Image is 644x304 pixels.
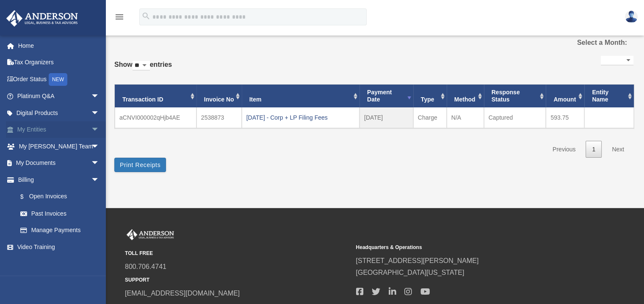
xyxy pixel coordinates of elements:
[356,269,464,276] a: [GEOGRAPHIC_DATA][US_STATE]
[546,141,582,158] a: Previous
[447,107,484,128] td: N/A
[133,61,150,71] select: Showentries
[114,12,124,22] i: menu
[546,107,584,128] td: 593.75
[125,263,166,270] a: 800.706.4741
[12,188,112,205] a: $Open Invoices
[413,85,447,107] th: Type: activate to sort column ascending
[6,121,112,138] a: My Entitiesarrow_drop_down
[91,121,108,139] span: arrow_drop_down
[12,222,112,239] a: Manage Payments
[91,171,108,189] span: arrow_drop_down
[125,276,350,285] small: SUPPORT
[125,249,350,258] small: TOLL FREE
[196,85,242,107] th: Invoice No: activate to sort column ascending
[359,85,413,107] th: Payment Date: activate to sort column ascending
[246,112,355,123] div: [DATE] - Corp + LP Filing Fees
[6,171,112,188] a: Billingarrow_drop_down
[242,85,359,107] th: Item: activate to sort column ascending
[447,85,484,107] th: Method: activate to sort column ascending
[584,85,634,107] th: Entity Name: activate to sort column ascending
[141,11,151,21] i: search
[6,104,112,121] a: Digital Productsarrow_drop_down
[6,238,112,255] a: Video Training
[91,155,108,172] span: arrow_drop_down
[25,192,29,202] span: $
[586,141,602,158] a: 1
[6,71,112,88] a: Order StatusNEW
[484,85,546,107] th: Response Status: activate to sort column ascending
[605,141,630,158] a: Next
[91,104,108,122] span: arrow_drop_down
[4,10,80,27] img: Anderson Advisors Platinum Portal
[125,290,240,297] a: [EMAIL_ADDRESS][DOMAIN_NAME]
[91,138,108,155] span: arrow_drop_down
[6,54,112,71] a: Tax Organizers
[553,37,627,49] label: Select a Month:
[356,243,580,252] small: Headquarters & Operations
[115,107,196,128] td: aCNVI000002qHjb4AE
[91,88,108,105] span: arrow_drop_down
[625,11,638,23] img: User Pic
[115,85,196,107] th: Transaction ID: activate to sort column ascending
[114,158,166,172] button: Print Receipts
[114,15,124,22] a: menu
[359,107,413,128] td: [DATE]
[12,205,108,222] a: Past Invoices
[196,107,242,128] td: 2538873
[125,229,176,240] img: Anderson Advisors Platinum Portal
[413,107,447,128] td: Charge
[356,257,478,264] a: [STREET_ADDRESS][PERSON_NAME]
[546,85,584,107] th: Amount: activate to sort column ascending
[6,138,112,155] a: My [PERSON_NAME] Teamarrow_drop_down
[6,88,112,105] a: Platinum Q&Aarrow_drop_down
[6,155,112,172] a: My Documentsarrow_drop_down
[484,107,546,128] td: Captured
[114,59,172,79] label: Show entries
[49,73,67,86] div: NEW
[6,37,112,54] a: Home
